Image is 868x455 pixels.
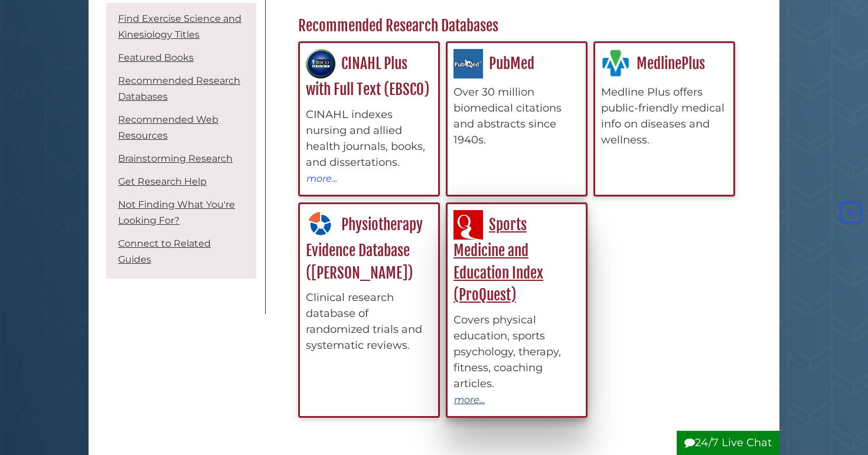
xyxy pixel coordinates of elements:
[453,312,580,392] div: Covers physical education, sports psychology, therapy, fitness, coaching articles.
[453,54,534,73] a: PubMed
[306,107,432,171] div: CINAHL indexes nursing and allied health journals, books, and dissertations.
[677,431,779,455] button: 24/7 Live Chat
[453,215,543,305] a: Sports Medicine and Education Index (ProQuest)
[306,54,429,99] a: CINAHL Plus with Full Text (EBSCO)
[292,17,744,35] h2: Recommended Research Databases
[118,153,233,164] a: Brainstorming Research
[837,206,865,219] a: Back to Top
[118,176,207,187] a: Get Research Help
[453,392,485,407] button: more...
[118,238,211,265] a: Connect to Related Guides
[118,52,194,63] a: Featured Books
[601,54,705,73] a: MedlinePlus
[601,84,727,148] div: Medline Plus offers public-friendly medical info on diseases and wellness.
[306,171,338,186] button: more...
[118,75,240,102] a: Recommended Research Databases
[118,114,218,141] a: Recommended Web Resources
[118,199,235,226] a: Not Finding What You're Looking For?
[453,84,580,148] div: Over 30 million biomedical citations and abstracts since 1940s.
[306,215,423,282] a: Physiotherapy Evidence Database ([PERSON_NAME])
[306,290,432,353] div: Clinical research database of randomized trials and systematic reviews.
[118,13,242,40] a: Find Exercise Science and Kinesiology Titles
